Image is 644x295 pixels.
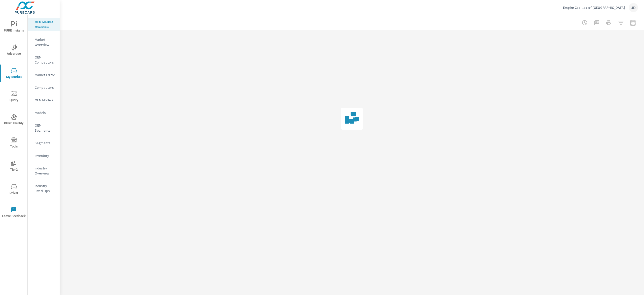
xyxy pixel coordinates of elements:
p: Empire Cadillac of [GEOGRAPHIC_DATA] [563,5,625,10]
p: Industry Fixed Ops [35,183,56,193]
div: nav menu [0,15,27,224]
p: OEM Competitors [35,55,56,65]
p: Market Editor [35,72,56,77]
span: Tier2 [2,160,26,173]
p: Industry Overview [35,166,56,176]
p: Competitors [35,85,56,90]
div: Market Editor [28,71,60,79]
span: PURE Identity [2,114,26,126]
p: Inventory [35,153,56,158]
div: Models [28,109,60,116]
p: Models [35,110,56,115]
p: Segments [35,140,56,145]
div: OEM Segments [28,122,60,134]
p: OEM Models [35,98,56,103]
p: OEM Market Overview [35,19,56,29]
span: Driver [2,184,26,196]
span: Advertise [2,44,26,57]
div: OEM Market Overview [28,18,60,31]
div: Segments [28,139,60,147]
span: Query [2,91,26,103]
div: Competitors [28,84,60,91]
p: Market Overview [35,37,56,47]
span: PURE Insights [2,21,26,34]
div: OEM Competitors [28,53,60,66]
span: Leave Feedback [2,207,26,219]
div: Industry Overview [28,164,60,177]
span: My Market [2,68,26,80]
div: Inventory [28,152,60,159]
span: Tools [2,137,26,150]
div: OEM Models [28,96,60,104]
div: Industry Fixed Ops [28,182,60,195]
div: Market Overview [28,36,60,48]
div: JD [629,3,638,12]
p: OEM Segments [35,123,56,133]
